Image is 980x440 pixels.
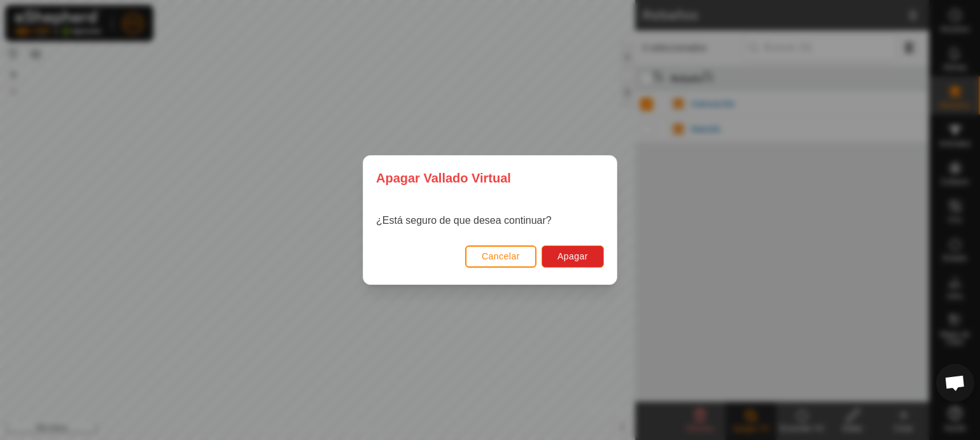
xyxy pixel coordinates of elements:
[465,245,536,268] button: Cancelar
[376,168,511,188] span: Apagar Vallado Virtual
[542,245,604,268] button: Apagar
[936,364,974,402] div: Chat abierto
[557,251,588,261] span: Apagar
[376,213,552,228] p: ¿Está seguro de que desea continuar?
[482,251,520,261] span: Cancelar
